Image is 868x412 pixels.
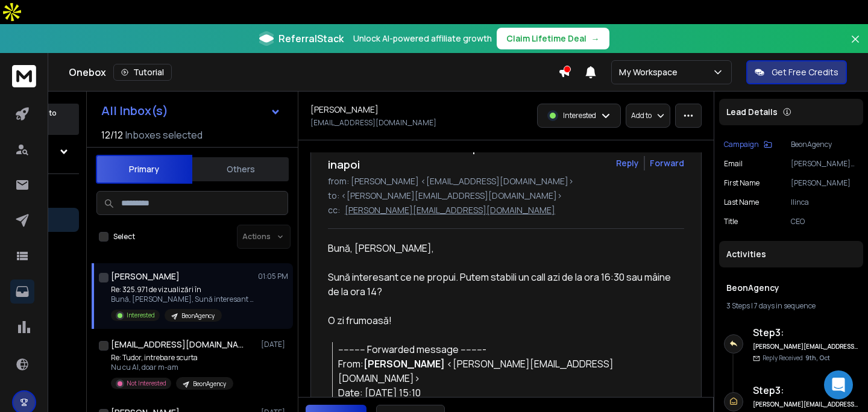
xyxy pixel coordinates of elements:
[563,111,596,120] p: Interested
[101,105,168,117] h1: All Inbox(s)
[724,178,759,188] p: First Name
[69,64,558,81] div: Onebox
[328,175,684,187] p: from: [PERSON_NAME] <[EMAIL_ADDRESS][DOMAIN_NAME]>
[338,342,675,357] div: ---------- Forwarded message ---------
[724,217,738,226] p: title
[111,285,256,295] p: Re: 325.971 de vizualizări în
[345,204,555,216] p: [PERSON_NAME][EMAIL_ADDRESS][DOMAIN_NAME]
[724,140,772,149] button: Campaign
[92,99,291,123] button: All Inbox(s)
[619,66,682,78] p: My Workspace
[111,270,180,282] h1: [PERSON_NAME]
[763,354,830,363] p: Reply Received
[111,363,233,372] p: Nu cu AI, doar m-am
[724,159,743,169] p: Email
[726,301,856,311] div: |
[111,353,233,363] p: Re: Tudor, intrebare scurta
[791,159,858,169] p: [PERSON_NAME][EMAIL_ADDRESS][DOMAIN_NAME]
[719,241,863,267] div: Activities
[754,301,816,311] span: 7 days in sequence
[726,301,750,311] span: 3 Steps
[127,311,155,320] p: Interested
[724,198,759,207] p: Last Name
[791,217,858,226] p: CEO
[791,140,858,149] p: BeonAgency
[591,33,600,45] span: →
[111,295,256,304] p: Bună, [PERSON_NAME], Sună interesant ce
[805,354,830,362] span: 9th, Oct
[650,157,684,169] div: Forward
[363,357,445,370] strong: [PERSON_NAME]
[258,272,288,281] p: 01:05 PM
[310,104,379,116] h1: [PERSON_NAME]
[328,190,684,202] p: to: <[PERSON_NAME][EMAIL_ADDRESS][DOMAIN_NAME]>
[824,370,853,399] div: Open Intercom Messenger
[310,118,436,128] p: [EMAIL_ADDRESS][DOMAIN_NAME]
[181,311,215,320] p: BeonAgency
[631,111,652,120] p: Add to
[111,339,244,351] h1: [EMAIL_ADDRESS][DOMAIN_NAME]
[353,33,492,45] p: Unlock AI-powered affiliate growth
[101,128,123,142] span: 12 / 12
[328,241,675,255] div: Bună, [PERSON_NAME],
[791,178,858,188] p: [PERSON_NAME]
[753,342,858,351] h6: [PERSON_NAME][EMAIL_ADDRESS][DOMAIN_NAME]
[726,106,778,118] p: Lead Details
[113,64,172,81] button: Tutorial
[726,282,856,294] h1: BeonAgency
[278,31,344,46] span: ReferralStack
[328,139,606,173] h1: Re: 325.971 de vizualizări în prima lună sau banii inapoi
[192,156,289,183] button: Others
[261,340,288,349] p: [DATE]
[338,357,614,385] span: <[PERSON_NAME][EMAIL_ADDRESS][DOMAIN_NAME]>
[848,31,863,60] button: Close banner
[791,198,858,207] p: Ilinca
[125,128,203,142] h3: Inboxes selected
[616,157,639,169] button: Reply
[96,155,192,184] button: Primary
[746,60,847,84] button: Get Free Credits
[193,379,226,389] p: BeonAgency
[753,325,858,340] h6: Step 3 :
[127,379,166,388] p: Not Interested
[328,313,675,328] div: O zi frumoasă!
[113,232,135,242] label: Select
[753,400,858,409] h6: [PERSON_NAME][EMAIL_ADDRESS][DOMAIN_NAME]
[772,66,838,78] p: Get Free Credits
[328,204,340,216] p: cc:
[497,28,609,49] button: Claim Lifetime Deal→
[328,270,675,299] div: Sună interesant ce ne propui. Putem stabili un call azi de la ora 16:30 sau mâine de la ora 14?
[724,140,759,149] p: Campaign
[753,383,858,398] h6: Step 3 :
